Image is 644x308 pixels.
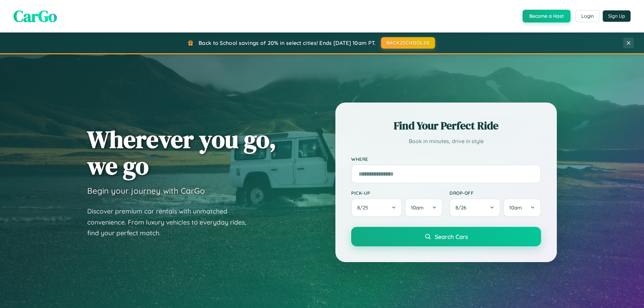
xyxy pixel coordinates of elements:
span: 8 / 26 [455,204,470,211]
span: 10am [411,204,424,211]
button: Sign Up [603,10,631,22]
p: Discover premium car rentals with unmatched convenience. From luxury vehicles to everyday rides, ... [87,206,255,239]
label: Pick-up [351,190,443,196]
span: Search Cars [435,233,468,240]
span: Back to School savings of 20% in select cities! Ends [DATE] 10am PT. [199,40,376,46]
h1: Wherever you go, we go [87,126,276,179]
button: Login [576,10,599,22]
button: BACK2SCHOOL20 [381,37,435,49]
button: 8/25 [351,198,402,217]
span: 8 / 25 [357,204,371,211]
span: CarGo [13,5,57,27]
label: Drop-off [449,190,541,196]
label: Where [351,156,541,162]
h3: Begin your journey with CarGo [87,186,205,196]
h2: Find Your Perfect Ride [351,118,541,133]
span: 10am [509,204,522,211]
button: 10am [503,198,541,217]
button: 8/26 [449,198,500,217]
button: Become a Host [523,10,571,22]
button: Search Cars [351,227,541,246]
button: 10am [405,198,443,217]
p: Book in minutes, drive in style [351,136,541,146]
